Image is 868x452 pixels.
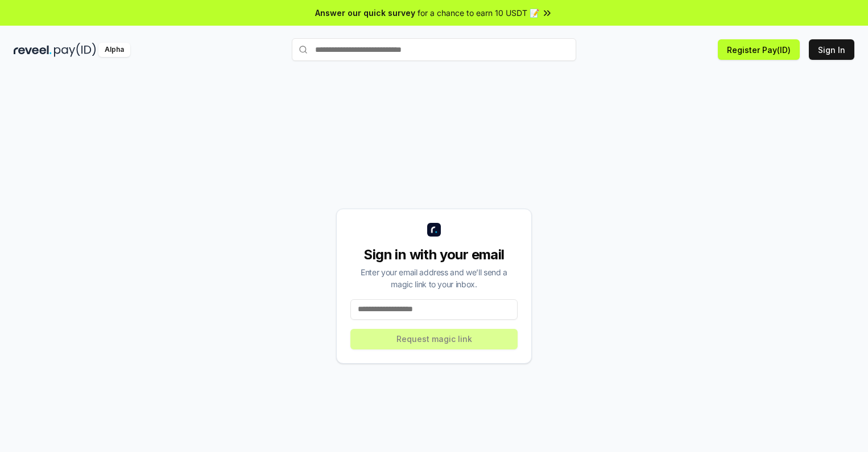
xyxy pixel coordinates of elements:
div: Alpha [98,43,130,57]
button: Register Pay(ID) [718,39,800,60]
img: pay_id [54,43,96,57]
button: Sign In [809,39,854,60]
div: Sign in with your email [350,246,518,264]
span: for a chance to earn 10 USDT 📝 [418,7,539,19]
img: logo_small [427,223,441,237]
img: reveel_dark [14,43,52,57]
div: Enter your email address and we’ll send a magic link to your inbox. [350,266,518,290]
span: Answer our quick survey [315,7,415,19]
